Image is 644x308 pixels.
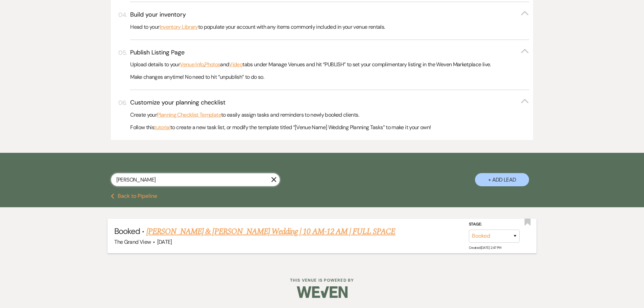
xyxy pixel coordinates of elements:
[114,226,140,236] span: Booked
[469,245,501,250] span: Created: [DATE] 2:47 PM
[469,221,520,228] label: Stage:
[205,60,220,69] a: Photos
[130,48,529,57] button: Publish Listing Page
[130,10,529,19] button: Build your inventory
[130,10,186,19] h3: Build your inventory
[130,111,529,119] p: Create your to easily assign tasks and reminders to newly booked clients.
[114,238,151,245] span: The Grand View
[157,111,221,119] a: Planning Checklist Template
[111,173,280,186] input: Search by name, event date, email address or phone number
[229,60,242,69] a: Video
[475,173,529,186] button: + Add Lead
[297,280,348,304] img: Weven Logo
[130,123,529,132] p: Follow this to create a new task list, or modify the template titled “[Venue Name] Wedding Planni...
[157,238,172,245] span: [DATE]
[160,23,198,31] a: Inventory Library
[130,98,225,107] h3: Customize your planning checklist
[130,48,185,57] h3: Publish Listing Page
[130,23,529,31] p: Head to your to populate your account with any items commonly included in your venue rentals.
[146,226,396,238] a: [PERSON_NAME] & [PERSON_NAME] Wedding | 10 AM-12 AM | FULL SPACE
[154,123,170,132] a: tutorial
[130,60,529,69] p: Upload details to your , and tabs under Manage Venues and hit “PUBLISH” to set your complimentary...
[130,73,529,81] p: Make changes anytime! No need to hit “unpublish” to do so.
[180,60,204,69] a: Venue Info
[111,193,157,199] button: Back to Pipeline
[130,98,529,107] button: Customize your planning checklist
